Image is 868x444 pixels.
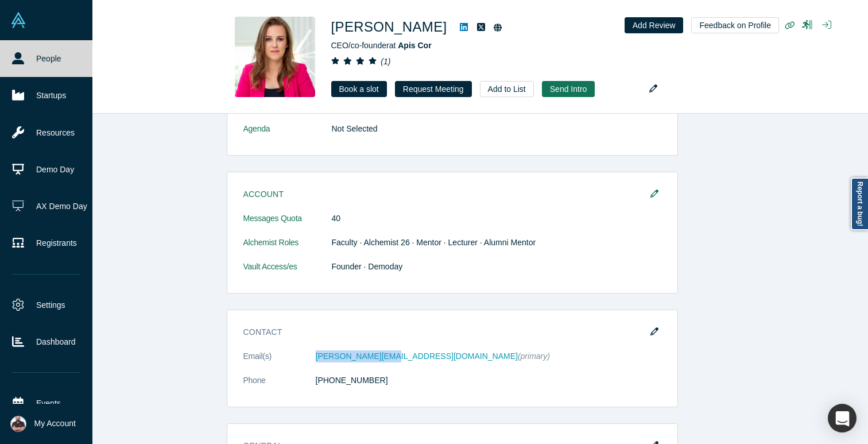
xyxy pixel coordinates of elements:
[625,17,684,33] button: Add Review
[381,57,390,66] i: ( 1 )
[316,376,388,385] a: [PHONE_NUMBER]
[243,350,316,374] dt: Email(s)
[518,352,550,361] span: (primary)
[243,326,645,338] h3: Contact
[34,418,76,430] span: My Account
[332,237,661,249] dd: Faculty · Alchemist 26 · Mentor · Lecturer · Alumni Mentor
[243,213,332,237] dt: Messages Quota
[316,352,518,361] a: [PERSON_NAME][EMAIL_ADDRESS][DOMAIN_NAME]
[332,213,661,225] dd: 40
[243,261,332,285] dt: Vault Access/es
[332,261,661,273] dd: Founder · Demoday
[331,41,432,50] span: CEO/co-founder at
[243,237,332,261] dt: Alchemist Roles
[10,416,76,432] button: My Account
[395,81,472,97] button: Request Meeting
[691,17,779,33] button: Feedback on Profile
[332,123,661,135] dd: Not Selected
[10,416,26,432] img: Muhannad Taslaq's Account
[480,81,534,97] button: Add to List
[331,81,387,97] a: Book a slot
[398,41,431,50] a: Apis Cor
[331,17,447,37] h1: [PERSON_NAME]
[243,374,316,399] dt: Phone
[243,188,645,200] h3: Account
[235,17,315,97] img: Anna Cheniuntai's Profile Image
[243,123,332,147] dt: Agenda
[10,12,26,28] img: Alchemist Vault Logo
[542,81,595,97] button: Send Intro
[851,177,868,230] a: Report a bug!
